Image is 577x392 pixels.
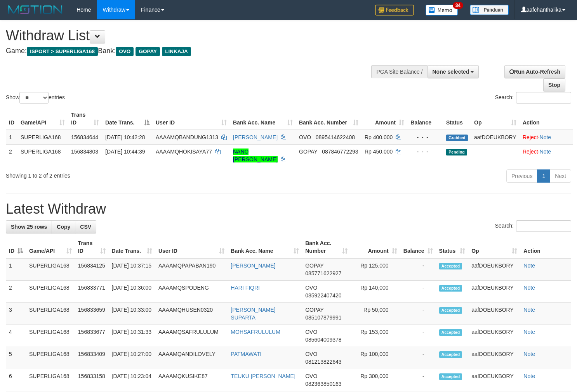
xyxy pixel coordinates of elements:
[109,369,155,391] td: [DATE] 10:23:04
[540,149,551,155] a: Note
[436,236,469,258] th: Status: activate to sort column ascending
[443,108,471,130] th: Status
[68,108,102,130] th: Trans ID: activate to sort column ascending
[516,220,571,232] input: Search:
[109,236,155,258] th: Date Trans.: activate to sort column ascending
[6,281,26,303] td: 2
[365,134,393,140] span: Rp 400.000
[105,134,145,140] span: [DATE] 10:42:28
[410,133,440,141] div: - - -
[52,220,75,233] a: Copy
[305,292,341,299] span: Copy 085922407420 to clipboard
[75,281,109,303] td: 156833771
[155,347,228,369] td: AAAAMQANDILOVELY
[520,108,573,130] th: Action
[400,347,436,369] td: -
[75,303,109,325] td: 156833659
[102,108,153,130] th: Date Trans.: activate to sort column descending
[400,325,436,347] td: -
[316,134,355,140] span: Copy 0895414622408 to clipboard
[520,236,571,258] th: Action
[305,351,317,357] span: OVO
[80,224,91,230] span: CSV
[351,347,400,369] td: Rp 100,000
[523,134,538,140] a: Reject
[75,220,96,233] a: CSV
[57,224,70,230] span: Copy
[6,369,26,391] td: 6
[468,258,520,281] td: aafDOEUKBORY
[523,307,535,313] a: Note
[439,263,462,269] span: Accepted
[550,169,571,183] a: Next
[6,201,571,217] h1: Latest Withdraw
[453,2,463,9] span: 34
[228,236,302,258] th: Bank Acc. Name: activate to sort column ascending
[523,285,535,291] a: Note
[433,69,469,75] span: None selected
[305,373,317,379] span: OVO
[231,351,261,357] a: PATMAWATI
[302,236,350,258] th: Bank Acc. Number: activate to sort column ascending
[17,130,68,145] td: SUPERLIGA168
[506,169,537,183] a: Previous
[6,108,17,130] th: ID
[305,285,317,291] span: OVO
[116,47,134,56] span: OVO
[305,381,341,387] span: Copy 082363850163 to clipboard
[155,281,228,303] td: AAAAMQSPODENG
[351,281,400,303] td: Rp 140,000
[155,236,228,258] th: User ID: activate to sort column ascending
[468,347,520,369] td: aafDOEUKBORY
[523,373,535,379] a: Note
[365,149,393,155] span: Rp 450.000
[231,329,280,335] a: MOHSAFRULULUM
[351,303,400,325] td: Rp 50,000
[470,5,509,15] img: panduan.png
[75,258,109,281] td: 156834125
[523,149,538,155] a: Reject
[26,303,75,325] td: SUPERLIGA168
[156,149,212,155] span: AAAAMQHOKISAYA77
[231,285,260,291] a: HARI FIQRI
[299,149,317,155] span: GOPAY
[428,65,479,78] button: None selected
[439,373,462,380] span: Accepted
[17,108,68,130] th: Game/API: activate to sort column ascending
[495,220,571,232] label: Search:
[155,303,228,325] td: AAAAMQHUSEN0320
[6,258,26,281] td: 1
[155,369,228,391] td: AAAAMQKUSIKE87
[75,369,109,391] td: 156833158
[231,262,275,269] a: [PERSON_NAME]
[6,28,377,43] h1: Withdraw List
[6,220,52,233] a: Show 25 rows
[155,325,228,347] td: AAAAMQSAFRULULUM
[6,325,26,347] td: 4
[299,134,311,140] span: OVO
[109,325,155,347] td: [DATE] 10:31:33
[523,351,535,357] a: Note
[439,351,462,358] span: Accepted
[468,303,520,325] td: aafDOEUKBORY
[26,258,75,281] td: SUPERLIGA168
[446,149,467,155] span: Pending
[537,169,550,183] a: 1
[351,325,400,347] td: Rp 153,000
[305,270,341,276] span: Copy 085771622927 to clipboard
[371,65,427,78] div: PGA Site Balance /
[361,108,407,130] th: Amount: activate to sort column ascending
[6,347,26,369] td: 5
[155,258,228,281] td: AAAAMQPAPABAN190
[136,47,160,56] span: GOPAY
[26,325,75,347] td: SUPERLIGA168
[27,47,98,56] span: ISPORT > SUPERLIGA168
[446,135,468,141] span: Grabbed
[6,169,235,180] div: Showing 1 to 2 of 2 entries
[26,369,75,391] td: SUPERLIGA168
[495,92,571,104] label: Search:
[231,307,275,321] a: [PERSON_NAME] SUPARTA
[468,281,520,303] td: aafDOEUKBORY
[153,108,230,130] th: User ID: activate to sort column ascending
[105,149,145,155] span: [DATE] 10:44:39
